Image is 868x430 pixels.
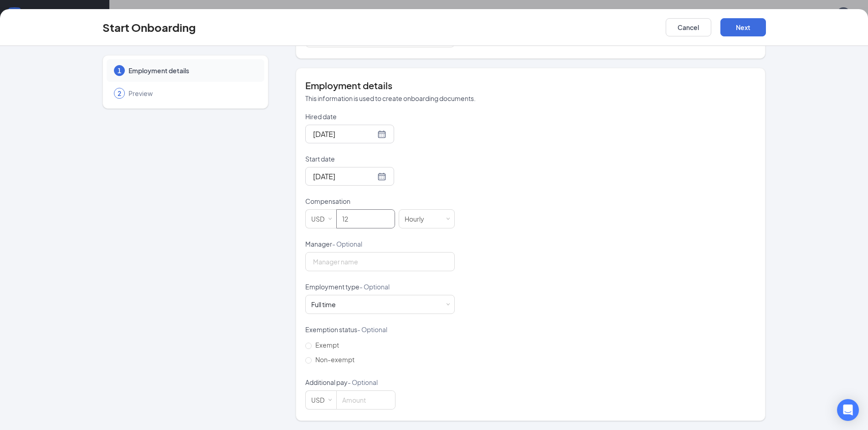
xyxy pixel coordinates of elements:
span: - Optional [348,378,378,386]
p: Compensation [305,197,455,206]
button: Cancel [666,18,711,36]
span: Non-exempt [312,355,358,364]
input: Oct 15, 2025 [313,128,375,140]
p: Start date [305,154,455,163]
input: Amount [337,210,395,228]
span: 2 [118,89,121,98]
span: - Optional [332,240,362,248]
h3: Start Onboarding [103,20,196,35]
p: Exemption status [305,325,455,334]
input: Amount [337,391,395,409]
p: Hired date [305,112,455,121]
span: - Optional [357,325,387,334]
p: Additional pay [305,378,455,387]
h4: Employment details [305,79,756,92]
div: USD [311,210,331,228]
button: Next [720,18,766,36]
div: USD [311,391,331,409]
input: Oct 15, 2025 [313,171,375,182]
span: Preview [128,89,255,98]
p: Employment type [305,282,455,291]
span: 1 [118,66,121,75]
span: Exempt [312,341,343,349]
input: Manager name [305,252,455,271]
p: Manager [305,239,455,248]
span: - Optional [360,283,390,291]
div: Hourly [405,210,431,228]
div: Full time [311,300,336,309]
div: Open Intercom Messenger [837,399,859,421]
div: [object Object] [311,300,342,309]
p: This information is used to create onboarding documents. [305,94,756,103]
span: Employment details [128,66,255,75]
